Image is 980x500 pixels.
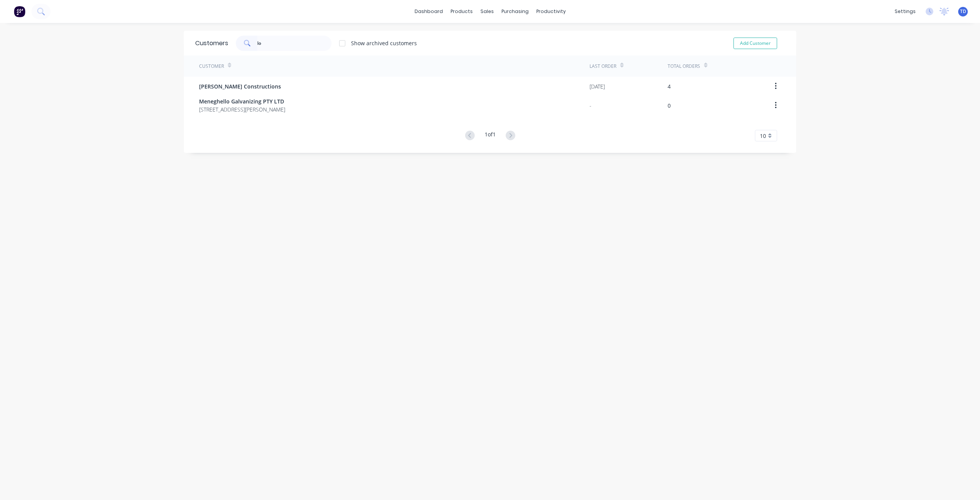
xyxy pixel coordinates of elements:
[199,63,224,70] div: Customer
[498,6,532,17] div: purchasing
[477,6,498,17] div: sales
[668,102,671,110] div: 0
[960,8,966,15] span: TD
[199,105,285,113] span: [STREET_ADDRESS][PERSON_NAME]
[760,132,766,140] span: 10
[351,39,417,47] div: Show archived customers
[485,130,496,141] div: 1 of 1
[199,82,281,90] span: [PERSON_NAME] Constructions
[447,6,477,17] div: products
[590,102,591,110] div: -
[14,6,25,17] img: Factory
[891,6,920,17] div: settings
[532,6,570,17] div: productivity
[668,63,700,70] div: Total Orders
[195,39,228,48] div: Customers
[199,97,285,105] span: Meneghello Galvanizing PTY LTD
[668,82,671,90] div: 4
[733,38,777,49] button: Add Customer
[590,82,605,90] div: [DATE]
[411,6,447,17] a: dashboard
[590,63,616,70] div: Last Order
[257,36,332,51] input: Search customers...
